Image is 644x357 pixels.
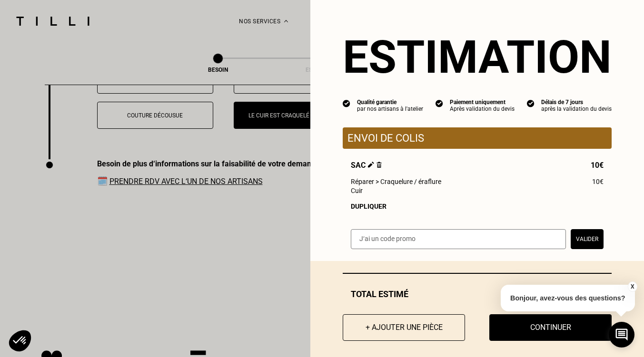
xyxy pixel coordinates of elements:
[343,30,612,84] section: Estimation
[343,99,350,107] img: icon list info
[347,132,607,144] p: Envoi de colis
[357,99,423,106] div: Qualité garantie
[351,178,441,185] span: Réparer > Craquelure / éraflure
[591,161,604,170] span: 10€
[343,289,612,299] div: Total estimé
[351,229,566,249] input: J‘ai un code promo
[351,203,604,210] div: Dupliquer
[343,314,465,341] button: + Ajouter une pièce
[436,99,443,107] img: icon list info
[351,187,363,194] span: Cuir
[541,106,612,112] div: après la validation du devis
[368,162,374,168] img: Éditer
[541,99,612,106] div: Délais de 7 jours
[489,314,612,341] button: Continuer
[357,106,423,112] div: par nos artisans à l'atelier
[592,178,604,185] span: 10€
[351,161,382,170] span: Sac
[450,106,515,112] div: Après validation du devis
[501,285,635,311] p: Bonjour, avez-vous des questions?
[450,99,515,106] div: Paiement uniquement
[627,281,637,292] button: X
[571,229,604,249] button: Valider
[527,99,535,107] img: icon list info
[376,162,382,168] img: Supprimer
